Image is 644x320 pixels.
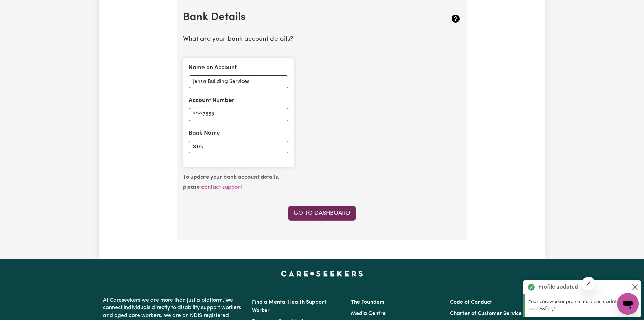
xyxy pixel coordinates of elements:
[189,108,288,121] input: e.g. 000123456
[4,5,41,10] span: Need any help?
[189,75,288,88] input: Holly Peers
[183,11,415,24] h2: Bank Details
[183,35,461,44] p: What are your bank account details?
[252,300,326,313] a: Find a Mental Health Support Worker
[538,283,578,291] strong: Profile updated
[351,311,386,316] a: Media Centre
[189,64,237,72] label: Name on Account
[450,311,522,316] a: Charter of Customer Service
[351,300,384,305] a: The Founders
[189,96,234,105] label: Account Number
[201,184,242,190] a: contact support
[183,174,280,190] b: To update your bank account details, please
[529,298,637,313] p: Your careworker profile has been updated successfully!
[288,206,356,221] a: Go to Dashboard
[617,293,639,315] iframe: Button to launch messaging window
[450,300,492,305] a: Code of Conduct
[582,277,595,290] iframe: Close message
[281,271,363,276] a: Careseekers home page
[183,174,280,190] small: .
[189,129,220,138] label: Bank Name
